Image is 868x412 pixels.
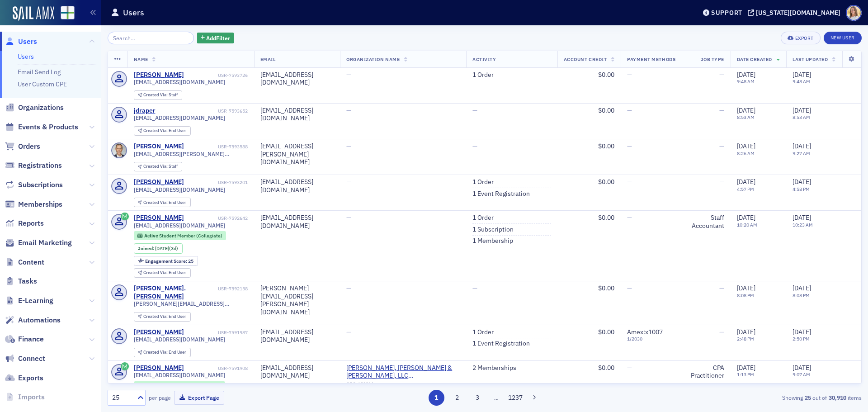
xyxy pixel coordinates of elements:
span: Last Updated [793,56,828,62]
div: Created Via: End User [134,126,191,136]
button: 3 [470,390,486,406]
span: [EMAIL_ADDRESS][DOMAIN_NAME] [134,222,225,229]
span: … [490,393,503,402]
span: [PERSON_NAME][EMAIL_ADDRESS][PERSON_NAME][DOMAIN_NAME] [134,300,248,307]
button: 2 [449,390,465,406]
a: Users [18,52,34,61]
span: [DATE] [793,284,811,292]
div: USR-7593201 [185,180,248,185]
span: [DATE] [737,142,755,150]
span: [EMAIL_ADDRESS][DOMAIN_NAME] [134,79,225,85]
input: Search… [108,32,194,44]
div: 25 [112,393,132,403]
time: 8:53 AM [793,114,810,120]
span: [EMAIL_ADDRESS][DOMAIN_NAME] [134,186,225,193]
a: Finance [5,334,44,344]
button: 1237 [508,390,524,406]
a: 1 Subscription [472,226,514,234]
div: USR-7593588 [185,144,248,150]
span: [DATE] [737,328,755,336]
span: Profile [846,5,862,21]
a: [PERSON_NAME] [134,364,184,372]
strong: 25 [803,393,812,402]
span: Content [18,257,44,267]
div: Support [711,9,742,17]
div: (3d) [155,246,178,251]
a: Active (Paid by Org) Public Member [137,383,221,388]
div: ORG-651311 [346,381,460,390]
span: [DATE] [737,178,755,186]
span: Student Member (Collegiate) [159,232,222,239]
div: Staff Accountant [688,214,724,230]
a: Reports [5,218,44,228]
a: E-Learning [5,296,53,306]
span: — [472,142,477,150]
span: Created Via : [143,128,169,133]
div: End User [143,350,186,355]
time: 8:26 AM [737,150,755,156]
span: Registrations [18,161,62,170]
span: [DATE] [793,71,811,79]
time: 2:48 PM [737,336,754,342]
div: [EMAIL_ADDRESS][DOMAIN_NAME] [260,328,334,344]
a: Registrations [5,161,62,170]
span: — [346,178,351,186]
div: Joined: 2025-08-15 00:00:00 [134,243,183,253]
span: Active [144,232,159,239]
div: Created Via: End User [134,348,191,357]
span: $0.00 [598,364,614,372]
span: Tasks [18,276,37,286]
span: Connect [18,354,45,364]
a: Events & Products [5,122,78,132]
span: [DATE] [793,328,811,336]
div: Active (Paid by Org): Active (Paid by Org): Public Member [134,381,226,390]
span: Imports [18,392,45,402]
span: — [627,106,632,114]
label: per page [149,393,171,402]
span: — [346,328,351,336]
button: Export Page [174,391,224,405]
span: Activity [472,56,496,62]
div: Active: Active: Student Member (Collegiate) [134,231,226,240]
div: [EMAIL_ADDRESS][DOMAIN_NAME] [260,364,334,380]
a: Tasks [5,276,37,286]
a: [PERSON_NAME] [134,214,184,222]
time: 10:23 AM [793,222,813,228]
div: End User [143,314,186,319]
time: 4:58 PM [793,186,810,192]
div: [EMAIL_ADDRESS][DOMAIN_NAME] [260,71,334,87]
a: Users [5,37,37,47]
span: — [719,106,724,114]
span: — [719,142,724,150]
span: — [627,142,632,150]
time: 9:48 AM [793,78,810,85]
time: 8:08 PM [793,292,810,298]
span: Events & Products [18,122,78,132]
span: — [346,106,351,114]
span: Joined : [138,246,155,251]
a: jdraper [134,107,156,115]
span: Payment Methods [627,56,675,62]
span: — [472,284,477,292]
div: USR-7591908 [185,365,248,371]
time: 9:27 AM [793,150,810,156]
span: [DATE] [793,213,811,222]
a: 1 Order [472,214,494,222]
span: [DATE] [737,284,755,292]
span: Created Via : [143,199,169,205]
div: End User [143,270,186,275]
a: User Custom CPE [18,80,67,88]
span: Automations [18,315,61,325]
div: CPA Practitioner [688,364,724,380]
span: Active (Paid by Org) [144,383,189,389]
div: USR-7591987 [185,330,248,336]
time: 9:48 AM [737,78,755,85]
span: [EMAIL_ADDRESS][PERSON_NAME][DOMAIN_NAME] [134,151,248,157]
span: $0.00 [598,284,614,292]
div: [US_STATE][DOMAIN_NAME] [756,9,840,17]
span: $0.00 [598,106,614,114]
span: Organizations [18,103,64,113]
span: 1 / 2030 [627,336,675,342]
